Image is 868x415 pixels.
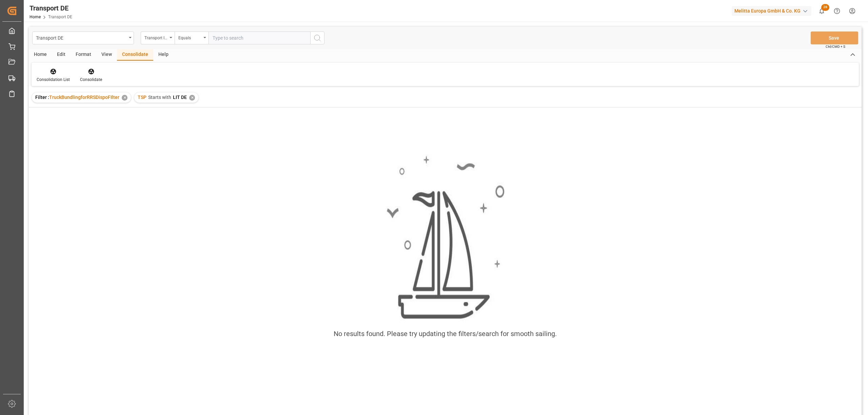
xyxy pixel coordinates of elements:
[36,33,126,42] div: Transport DE
[153,49,174,61] div: Help
[732,4,814,17] button: Melitta Europa GmbH & Co. KG
[37,77,70,83] div: Consolidation List
[29,49,52,61] div: Home
[189,95,195,101] div: ✕
[52,49,71,61] div: Edit
[138,95,146,100] span: TSP
[334,329,557,339] div: No results found. Please try updating the filters/search for smooth sailing.
[821,4,829,11] span: 28
[29,3,72,13] div: Transport DE
[386,154,505,320] img: smooth_sailing.jpeg
[811,32,858,44] button: Save
[80,77,102,83] div: Consolidate
[49,95,119,100] span: TruckBundlingforRRSDispoFIlter
[829,3,845,19] button: Help Center
[148,95,171,100] span: Starts with
[71,49,96,61] div: Format
[209,32,310,44] input: Type to search
[814,3,829,19] button: show 28 new notifications
[732,6,811,16] div: Melitta Europa GmbH & Co. KG
[310,32,324,44] button: search button
[144,33,167,41] div: Transport ID Logward
[175,32,209,44] button: open menu
[35,95,49,100] span: Filter :
[122,95,127,101] div: ✕
[29,15,41,19] a: Home
[826,44,845,49] span: Ctrl/CMD + S
[173,95,187,100] span: LIT DE
[117,49,153,61] div: Consolidate
[32,32,134,44] button: open menu
[96,49,117,61] div: View
[141,32,175,44] button: open menu
[178,33,201,41] div: Equals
